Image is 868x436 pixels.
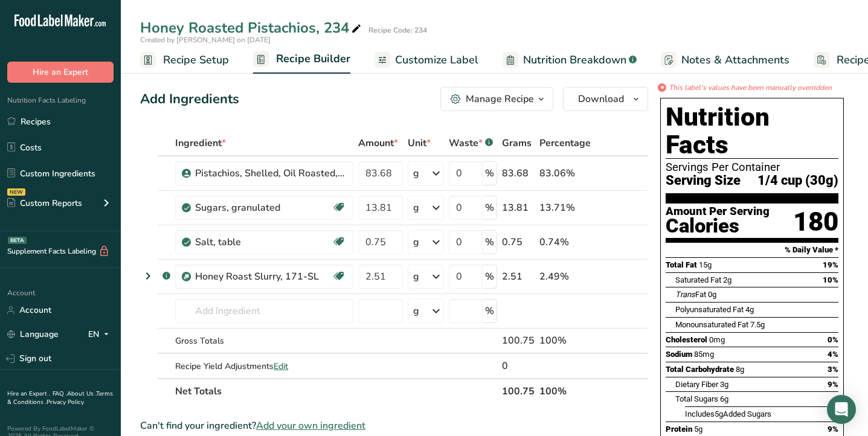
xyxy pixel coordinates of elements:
div: Salt, table [195,235,332,249]
span: Protein [666,425,692,434]
div: Calories [666,217,770,235]
div: Add Ingredients [140,89,239,109]
button: Manage Recipe [440,87,553,111]
div: 100.75 [502,333,535,348]
section: % Daily Value * [666,243,838,257]
a: Hire an Expert . [7,390,50,398]
span: 5g [715,409,723,418]
span: 1/4 cup (30g) [757,173,838,188]
span: Total Carbohydrate [666,365,734,374]
i: This label's values have been manually overridden [669,82,832,93]
div: Open Intercom Messenger [827,395,856,424]
button: Download [563,87,648,111]
span: 5g [694,425,702,434]
span: Nutrition Breakdown [523,52,626,68]
span: Amount [358,136,398,150]
div: Honey Roasted Pistachios, 234 [140,17,364,39]
span: 3% [828,365,838,374]
div: Custom Reports [7,197,82,210]
div: Honey Roast Slurry, 171-SL [195,269,332,284]
div: g [413,235,419,249]
span: Cholesterol [666,335,707,344]
div: 180 [793,206,838,238]
span: Monounsaturated Fat [675,320,748,329]
span: Recipe Builder [276,51,350,67]
a: Language [7,324,59,345]
span: Sodium [666,350,692,359]
a: About Us . [67,390,96,398]
span: 9% [828,425,838,434]
div: Can't find your ingredient? [140,418,648,433]
div: Amount Per Serving [666,206,770,217]
span: Download [578,92,624,106]
a: Recipe Builder [253,45,350,74]
span: Percentage [539,136,591,150]
span: Notes & Attachments [681,52,789,68]
a: Customize Label [375,46,478,74]
div: 100% [539,333,591,348]
span: 7.5g [750,320,765,329]
span: 0% [828,335,838,344]
span: 3g [720,380,728,389]
div: 0.75 [502,235,535,249]
span: 6g [720,394,728,403]
div: Pistachios, Shelled, Oil Roasted, NS (Ingr.) [195,166,346,181]
span: Customize Label [395,52,478,68]
span: 85mg [694,350,714,359]
span: 2g [723,275,731,284]
span: Fat [675,290,706,299]
th: 100.75 [500,378,537,403]
span: Dietary Fiber [675,380,718,389]
div: EN [88,327,114,342]
span: Grams [502,136,532,150]
span: Serving Size [666,173,741,188]
img: Sub Recipe [182,272,191,281]
div: Gross Totals [175,335,353,347]
input: Add Ingredient [175,299,353,323]
span: Total Fat [666,260,697,269]
div: BETA [8,237,27,244]
div: g [413,269,419,284]
span: Unit [408,136,431,150]
button: Hire an Expert [7,62,114,83]
a: Terms & Conditions . [7,390,113,406]
span: 15g [699,260,712,269]
div: 13.71% [539,200,591,215]
div: Sugars, granulated [195,200,332,215]
div: 83.06% [539,166,591,181]
div: 13.81 [502,200,535,215]
div: g [413,200,419,215]
span: 4% [828,350,838,359]
span: Created by [PERSON_NAME] on [DATE] [140,35,271,45]
span: 4g [745,305,754,314]
div: 0 [502,359,535,373]
a: FAQ . [53,390,67,398]
div: Recipe Yield Adjustments [175,360,353,373]
a: Nutrition Breakdown [503,46,637,74]
th: Net Totals [173,378,500,403]
span: Recipe Setup [163,52,229,68]
span: 8g [736,365,744,374]
div: Manage Recipe [466,92,534,106]
span: Ingredient [175,136,226,150]
div: 83.68 [502,166,535,181]
div: 2.49% [539,269,591,284]
span: 9% [828,380,838,389]
span: 10% [823,275,838,284]
span: Edit [274,361,288,372]
a: Recipe Setup [140,46,229,74]
span: 0g [708,290,716,299]
div: Waste [449,136,493,150]
div: g [413,304,419,318]
div: Recipe Code: 234 [368,25,427,36]
h1: Nutrition Facts [666,103,838,159]
div: NEW [7,188,25,196]
span: Add your own ingredient [256,418,365,433]
span: Saturated Fat [675,275,721,284]
div: 2.51 [502,269,535,284]
div: g [413,166,419,181]
span: 19% [823,260,838,269]
a: Notes & Attachments [661,46,789,74]
span: Total Sugars [675,394,718,403]
i: Trans [675,290,695,299]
